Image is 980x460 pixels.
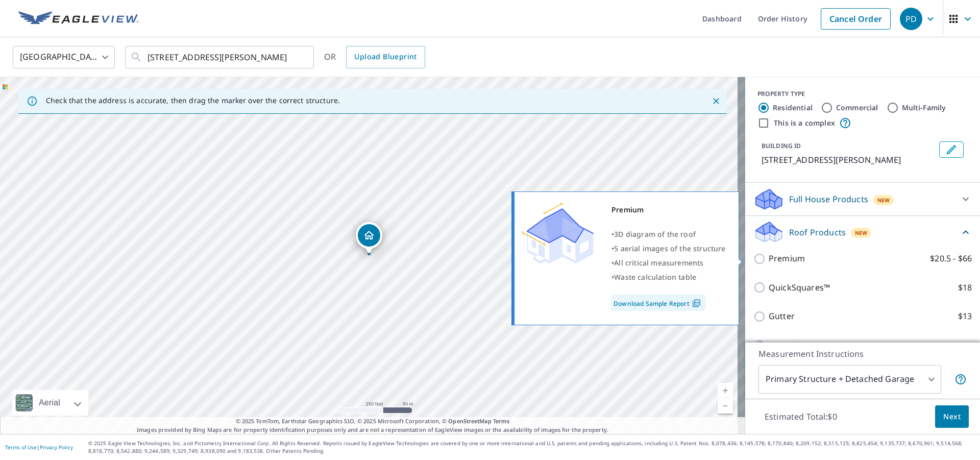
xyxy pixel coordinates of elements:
a: Terms of Use [5,444,37,451]
a: Upload Blueprint [346,46,425,68]
span: New [877,196,890,204]
p: Check that the address is accurate, then drag the marker over the correct structure. [46,96,340,105]
label: Commercial [836,103,878,113]
p: Measurement Instructions [758,348,967,360]
span: Your report will include the primary structure and a detached garage if one exists. [954,373,967,385]
button: Close [709,94,723,108]
a: Cancel Order [821,8,891,30]
div: Full House ProductsNew [753,187,972,211]
div: PROPERTY TYPE [757,89,968,99]
p: $20.5 - $66 [930,252,972,265]
a: Terms [493,417,510,425]
p: BUILDING ID [762,141,801,150]
span: All critical measurements [614,258,703,268]
button: Edit building 1 [939,141,964,158]
div: • [611,241,726,256]
a: Download Sample Report [611,295,705,311]
div: Aerial [12,390,88,416]
p: [STREET_ADDRESS][PERSON_NAME] [762,154,935,166]
div: Premium [611,203,726,217]
div: Aerial [36,390,63,416]
a: Privacy Policy [40,444,73,451]
div: Roof ProductsNew [753,220,972,244]
div: [GEOGRAPHIC_DATA] [13,43,115,71]
label: Residential [773,103,813,113]
div: • [611,270,726,284]
span: Waste calculation table [614,272,696,282]
span: Upload Blueprint [354,51,416,63]
p: © 2025 Eagle View Technologies, Inc. and Pictometry International Corp. All Rights Reserved. Repo... [88,440,975,455]
a: OpenStreetMap [448,417,491,425]
span: 3D diagram of the roof [614,229,696,239]
p: | [5,444,73,450]
a: Current Level 17, Zoom Out [718,398,733,414]
span: Next [943,410,961,423]
label: This is a complex [774,118,835,128]
div: OR [324,46,425,68]
div: Dropped pin, building 1, Residential property, 311 Pettis Rd Gansevoort, NY 12831 [356,222,382,254]
button: Next [935,405,969,428]
p: Estimated Total: $0 [756,405,845,428]
p: $18 [958,339,972,352]
a: Current Level 17, Zoom In [718,383,733,398]
label: Multi-Family [902,103,946,113]
img: EV Logo [18,11,139,27]
p: Roof Products [789,226,846,238]
span: © 2025 TomTom, Earthstar Geographics SIO, © 2025 Microsoft Corporation, © [236,417,510,426]
p: $13 [958,310,972,323]
input: Search by address or latitude-longitude [148,43,293,71]
div: • [611,256,726,270]
img: Pdf Icon [690,299,703,308]
div: Primary Structure + Detached Garage [758,365,941,394]
p: Full House Products [789,193,868,205]
div: • [611,227,726,241]
p: $18 [958,281,972,294]
p: QuickSquares™ [769,281,830,294]
p: Gutter [769,310,795,323]
span: New [855,229,868,237]
span: 5 aerial images of the structure [614,244,725,253]
img: Premium [522,203,594,264]
div: PD [900,8,922,30]
p: Bid Perfect™ [769,339,818,352]
p: Premium [769,252,805,265]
